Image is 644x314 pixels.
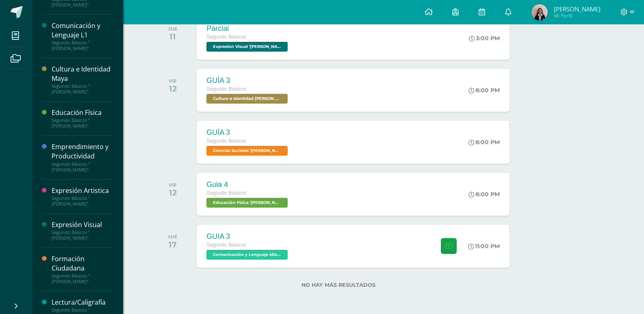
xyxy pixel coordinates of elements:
[206,76,290,85] div: GUÍA 3
[206,250,288,260] span: Comunicación y Lenguaje Idioma Extranjero 'Newton'
[168,240,178,249] div: 17
[206,42,288,52] span: Expresión Visual 'Newton'
[52,142,113,161] div: Emprendimiento y Productividad
[169,188,177,197] div: 12
[206,190,246,196] span: Segundo Básicos
[206,242,246,248] span: Segundo Básicos
[468,191,500,198] div: 8:00 PM
[52,186,113,207] a: Expresión ArtisticaSegundo Básicos "[PERSON_NAME]"
[468,139,500,146] div: 8:00 PM
[206,180,290,189] div: Guia 4
[206,232,290,241] div: GUIA 3
[52,108,113,117] div: Educación Física
[206,198,288,208] span: Educación Física 'Newton'
[52,21,113,51] a: Comunicación y Lenguaje L1Segundo Básicos "[PERSON_NAME]"
[52,254,113,284] a: Formación CiudadanaSegundo Básicos "[PERSON_NAME]"
[206,86,246,92] span: Segundo Básicos
[52,65,113,95] a: Cultura e Identidad MayaSegundo Básicos "[PERSON_NAME]"
[52,65,113,83] div: Cultura e Identidad Maya
[469,35,500,42] div: 3:00 PM
[169,84,177,93] div: 12
[168,32,178,41] div: 11
[206,94,288,104] span: Cultura e Identidad Maya 'Newton'
[52,40,113,51] div: Segundo Básicos "[PERSON_NAME]"
[52,220,113,241] a: Expresión VisualSegundo Básicos "[PERSON_NAME]"
[52,273,113,284] div: Segundo Básicos "[PERSON_NAME]"
[554,5,601,13] span: [PERSON_NAME]
[154,282,522,288] label: No hay más resultados
[206,24,290,33] div: Parcial
[169,182,177,188] div: VIE
[206,34,246,40] span: Segundo Básicos
[168,234,178,240] div: MIÉ
[468,243,500,250] div: 11:00 PM
[52,298,113,307] div: Lectura/Caligrafía
[169,78,177,84] div: VIE
[468,87,500,94] div: 8:00 PM
[52,108,113,129] a: Educación FísicaSegundo Básicos "[PERSON_NAME]"
[52,254,113,273] div: Formación Ciudadana
[52,195,113,207] div: Segundo Básicos "[PERSON_NAME]"
[52,186,113,195] div: Expresión Artistica
[52,117,113,129] div: Segundo Básicos "[PERSON_NAME]"
[206,146,288,156] span: Ciencias Sociales 'Newton'
[554,12,601,19] span: Mi Perfil
[52,161,113,173] div: Segundo Básicos "[PERSON_NAME]"
[52,220,113,230] div: Expresión Visual
[52,21,113,40] div: Comunicación y Lenguaje L1
[206,128,290,137] div: GUÍA 3
[52,142,113,172] a: Emprendimiento y ProductividadSegundo Básicos "[PERSON_NAME]"
[52,83,113,95] div: Segundo Básicos "[PERSON_NAME]"
[531,4,548,20] img: 61c2ca80ff8fe82e84eac5e3271e7d3d.png
[168,26,178,32] div: JUE
[206,138,246,144] span: Segundo Básicos
[52,230,113,241] div: Segundo Básicos "[PERSON_NAME]"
